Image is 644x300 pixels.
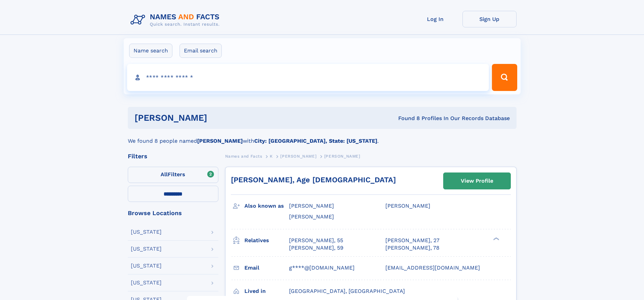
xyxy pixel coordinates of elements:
a: [PERSON_NAME], Age [DEMOGRAPHIC_DATA] [231,176,396,184]
span: All [161,171,168,178]
b: City: [GEOGRAPHIC_DATA], State: [US_STATE] [254,138,377,144]
h3: Lived in [244,285,289,297]
div: [US_STATE] [131,280,162,285]
div: Browse Locations [128,210,218,216]
div: Found 8 Profiles In Our Records Database [303,115,510,122]
a: K [270,152,273,160]
b: [PERSON_NAME] [197,138,243,144]
span: [PERSON_NAME] [289,213,334,220]
input: search input [127,64,489,91]
span: [PERSON_NAME] [324,154,360,159]
span: K [270,154,273,159]
a: [PERSON_NAME], 27 [385,237,439,244]
label: Email search [180,44,222,58]
span: [PERSON_NAME] [280,154,316,159]
h3: Relatives [244,235,289,246]
h3: Also known as [244,200,289,212]
span: [EMAIL_ADDRESS][DOMAIN_NAME] [385,264,480,271]
label: Filters [128,167,218,183]
span: [PERSON_NAME] [289,203,334,209]
div: [US_STATE] [131,263,162,269]
div: Filters [128,153,218,159]
div: [US_STATE] [131,246,162,252]
a: Log In [408,11,462,27]
div: We found 8 people named with . [128,129,517,145]
div: View Profile [461,173,493,189]
a: Names and Facts [225,152,262,160]
a: [PERSON_NAME], 78 [385,244,439,252]
a: View Profile [444,173,510,189]
div: ❯ [492,236,500,241]
span: [PERSON_NAME] [385,203,430,209]
button: Search Button [492,64,517,91]
a: [PERSON_NAME], 59 [289,244,343,252]
div: [US_STATE] [131,229,162,235]
a: [PERSON_NAME] [280,152,316,160]
span: [GEOGRAPHIC_DATA], [GEOGRAPHIC_DATA] [289,288,405,294]
h3: Email [244,262,289,274]
label: Name search [129,44,172,58]
a: [PERSON_NAME], 55 [289,237,343,244]
h1: [PERSON_NAME] [135,114,303,122]
a: Sign Up [462,11,517,27]
img: Logo Names and Facts [128,11,225,29]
